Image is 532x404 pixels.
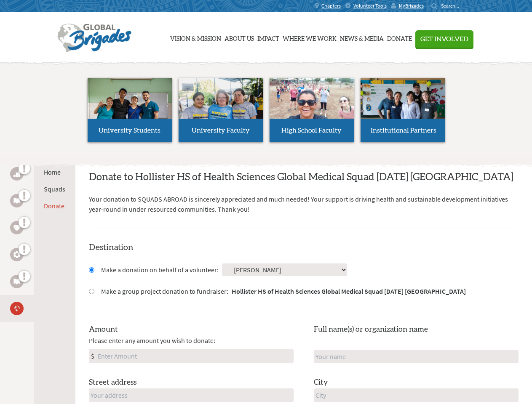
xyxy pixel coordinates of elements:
a: High School Faculty [270,78,354,142]
button: Get Involved [415,30,473,48]
a: Squads [44,185,65,193]
img: menu_brigades_submenu_2.jpg [179,78,263,135]
span: MyBrigades [399,3,424,9]
a: Donate [387,16,412,58]
a: University Students [88,78,172,142]
span: Institutional Partners [371,127,436,134]
a: Health [10,221,24,234]
p: Your donation to SQUADS ABROAD is sincerely appreciated and much needed! Your support is driving ... [89,194,519,214]
h2: Donate to Hollister HS of Health Sciences Global Medical Squad [DATE] [GEOGRAPHIC_DATA] [89,170,519,184]
input: Search... [441,3,465,9]
a: Where We Work [283,16,337,58]
img: STEM [13,251,20,258]
span: Volunteer Tools [353,3,387,9]
a: Medical [10,302,24,315]
label: Full name(s) or organization name [314,324,428,335]
a: Education [10,194,24,207]
img: Global Brigades Logo [57,24,131,53]
img: Health [13,225,20,230]
label: Make a donation on behalf of a volunteer: [101,265,219,275]
label: Amount [89,324,118,335]
a: STEM [10,248,24,261]
a: University Faculty [179,78,263,142]
span: Please enter any amount you wish to donate: [89,335,215,346]
li: Donate [44,201,65,211]
a: Impact [10,275,24,288]
img: menu_brigades_submenu_3.jpg [270,78,354,119]
input: Your name [314,350,519,363]
a: Vision & Mission [170,16,221,58]
input: Enter Amount [96,349,293,363]
span: University Students [99,127,160,134]
span: High School Faculty [281,127,342,134]
li: Squads [44,184,65,194]
span: University Faculty [192,127,250,134]
a: Institutional Partners [361,78,445,142]
img: Impact [13,279,20,284]
a: News & Media [340,16,384,58]
input: Your address [89,388,294,402]
a: Business [10,167,24,181]
img: Education [13,198,20,204]
span: Get Involved [420,36,468,43]
img: Business [13,170,20,177]
li: Home [44,167,65,177]
label: Make a group project donation to fundraiser: [101,286,466,296]
strong: Hollister HS of Health Sciences Global Medical Squad [DATE] [GEOGRAPHIC_DATA] [232,287,466,295]
img: menu_brigades_submenu_4.jpg [361,78,445,134]
span: Chapters [321,3,341,9]
a: Home [44,168,61,176]
input: City [314,388,519,402]
div: $ [89,349,96,363]
a: Donate [44,202,64,210]
label: Street address [89,377,136,388]
img: menu_brigades_submenu_1.jpg [88,78,172,134]
a: Impact [257,16,279,58]
h4: Destination [89,242,519,253]
img: Medical [13,305,20,312]
a: About Us [225,16,254,58]
label: City [314,377,328,388]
